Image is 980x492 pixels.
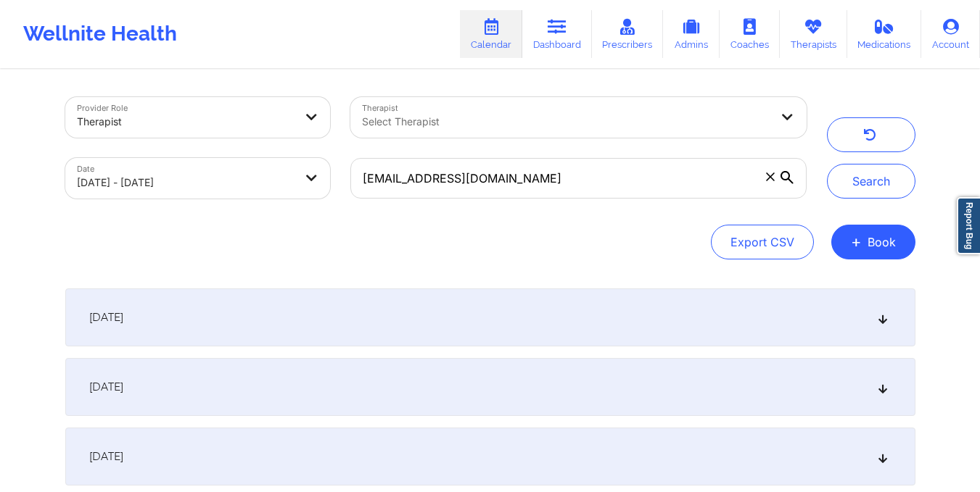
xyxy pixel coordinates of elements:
[957,197,980,254] a: Report Bug
[522,10,592,58] a: Dashboard
[720,10,780,58] a: Coaches
[711,225,814,259] button: Export CSV
[592,10,664,58] a: Prescribers
[847,10,922,58] a: Medications
[663,10,720,58] a: Admins
[780,10,847,58] a: Therapists
[89,449,123,464] span: [DATE]
[89,310,123,325] span: [DATE]
[89,380,123,394] span: [DATE]
[77,106,295,138] div: Therapist
[921,10,980,58] a: Account
[831,225,915,259] button: +Book
[827,164,915,199] button: Search
[77,167,295,199] div: [DATE] - [DATE]
[851,238,862,246] span: +
[460,10,522,58] a: Calendar
[350,158,806,199] input: Search by patient email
